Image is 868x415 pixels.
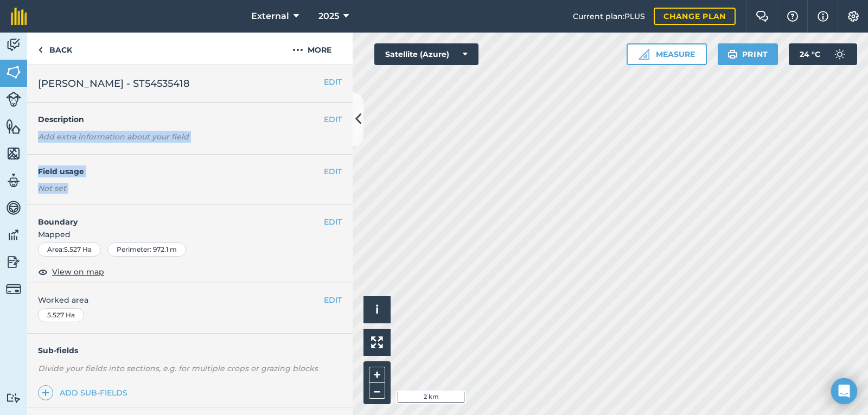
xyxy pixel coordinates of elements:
[38,265,48,278] img: svg+xml;base64,PHN2ZyB4bWxucz0iaHR0cDovL3d3dy53My5vcmcvMjAwMC9zdmciIHdpZHRoPSIxOCIgaGVpZ2h0PSIyNC...
[786,11,799,22] img: A question mark icon
[38,265,104,278] button: View on map
[292,43,303,56] img: svg+xml;base64,PHN2ZyB4bWxucz0iaHR0cDovL3d3dy53My5vcmcvMjAwMC9zdmciIHdpZHRoPSIyMCIgaGVpZ2h0PSIyNC...
[369,367,385,383] button: +
[573,10,645,22] span: Current plan : PLUS
[756,11,769,22] img: Two speech bubbles overlapping with the left bubble in the forefront
[38,242,101,257] div: Area : 5.527 Ha
[829,43,851,65] img: svg+xml;base64,PD94bWwgdmVyc2lvbj0iMS4wIiBlbmNvZGluZz0idXRmLTgiPz4KPCEtLSBHZW5lcmF0b3I6IEFkb2JlIE...
[27,205,324,228] h4: Boundary
[6,282,21,297] img: svg+xml;base64,PD94bWwgdmVyc2lvbj0iMS4wIiBlbmNvZGluZz0idXRmLTgiPz4KPCEtLSBHZW5lcmF0b3I6IEFkb2JlIE...
[38,308,84,322] div: 5.527 Ha
[639,49,649,60] img: Ruler icon
[38,76,190,91] span: [PERSON_NAME] - ST54535418
[6,64,21,80] img: svg+xml;base64,PHN2ZyB4bWxucz0iaHR0cDovL3d3dy53My5vcmcvMjAwMC9zdmciIHdpZHRoPSI1NiIgaGVpZ2h0PSI2MC...
[371,336,383,348] img: Four arrows, one pointing top left, one top right, one bottom right and the last bottom left
[789,43,857,65] button: 24 °C
[6,92,21,107] img: svg+xml;base64,PD94bWwgdmVyc2lvbj0iMS4wIiBlbmNvZGluZz0idXRmLTgiPz4KPCEtLSBHZW5lcmF0b3I6IEFkb2JlIE...
[38,385,132,400] a: Add sub-fields
[627,43,707,65] button: Measure
[38,294,342,306] span: Worked area
[38,165,324,177] h4: Field usage
[318,10,339,23] span: 2025
[324,165,342,177] button: EDIT
[324,216,342,228] button: EDIT
[6,145,21,162] img: svg+xml;base64,PHN2ZyB4bWxucz0iaHR0cDovL3d3dy53My5vcmcvMjAwMC9zdmciIHdpZHRoPSI1NiIgaGVpZ2h0PSI2MC...
[6,254,21,270] img: svg+xml;base64,PD94bWwgdmVyc2lvbj0iMS4wIiBlbmNvZGluZz0idXRmLTgiPz4KPCEtLSBHZW5lcmF0b3I6IEFkb2JlIE...
[6,37,21,53] img: svg+xml;base64,PD94bWwgdmVyc2lvbj0iMS4wIiBlbmNvZGluZz0idXRmLTgiPz4KPCEtLSBHZW5lcmF0b3I6IEFkb2JlIE...
[107,242,186,257] div: Perimeter : 972.1 m
[718,43,778,65] button: Print
[369,383,385,399] button: –
[11,8,27,25] img: fieldmargin Logo
[27,228,353,240] span: Mapped
[324,113,342,125] button: EDIT
[374,43,478,65] button: Satellite (Azure)
[818,10,828,23] img: svg+xml;base64,PHN2ZyB4bWxucz0iaHR0cDovL3d3dy53My5vcmcvMjAwMC9zdmciIHdpZHRoPSIxNyIgaGVpZ2h0PSIxNy...
[251,10,289,23] span: External
[271,33,353,65] button: More
[800,43,820,65] span: 24 ° C
[831,378,857,404] div: Open Intercom Messenger
[27,33,83,65] a: Back
[38,132,189,142] em: Add extra information about your field
[6,227,21,243] img: svg+xml;base64,PD94bWwgdmVyc2lvbj0iMS4wIiBlbmNvZGluZz0idXRmLTgiPz4KPCEtLSBHZW5lcmF0b3I6IEFkb2JlIE...
[6,173,21,189] img: svg+xml;base64,PD94bWwgdmVyc2lvbj0iMS4wIiBlbmNvZGluZz0idXRmLTgiPz4KPCEtLSBHZW5lcmF0b3I6IEFkb2JlIE...
[6,393,21,403] img: svg+xml;base64,PD94bWwgdmVyc2lvbj0iMS4wIiBlbmNvZGluZz0idXRmLTgiPz4KPCEtLSBHZW5lcmF0b3I6IEFkb2JlIE...
[727,48,738,61] img: svg+xml;base64,PHN2ZyB4bWxucz0iaHR0cDovL3d3dy53My5vcmcvMjAwMC9zdmciIHdpZHRoPSIxOSIgaGVpZ2h0PSIyNC...
[38,43,43,56] img: svg+xml;base64,PHN2ZyB4bWxucz0iaHR0cDovL3d3dy53My5vcmcvMjAwMC9zdmciIHdpZHRoPSI5IiBoZWlnaHQ9IjI0Ii...
[6,200,21,216] img: svg+xml;base64,PD94bWwgdmVyc2lvbj0iMS4wIiBlbmNvZGluZz0idXRmLTgiPz4KPCEtLSBHZW5lcmF0b3I6IEFkb2JlIE...
[847,11,860,22] img: A cog icon
[42,386,49,399] img: svg+xml;base64,PHN2ZyB4bWxucz0iaHR0cDovL3d3dy53My5vcmcvMjAwMC9zdmciIHdpZHRoPSIxNCIgaGVpZ2h0PSIyNC...
[38,183,342,194] div: Not set
[38,113,342,125] h4: Description
[6,118,21,135] img: svg+xml;base64,PHN2ZyB4bWxucz0iaHR0cDovL3d3dy53My5vcmcvMjAwMC9zdmciIHdpZHRoPSI1NiIgaGVpZ2h0PSI2MC...
[324,76,342,88] button: EDIT
[654,8,736,25] a: Change plan
[375,303,379,316] span: i
[324,294,342,306] button: EDIT
[27,344,353,356] h4: Sub-fields
[363,296,391,323] button: i
[52,266,104,278] span: View on map
[38,363,318,373] em: Divide your fields into sections, e.g. for multiple crops or grazing blocks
